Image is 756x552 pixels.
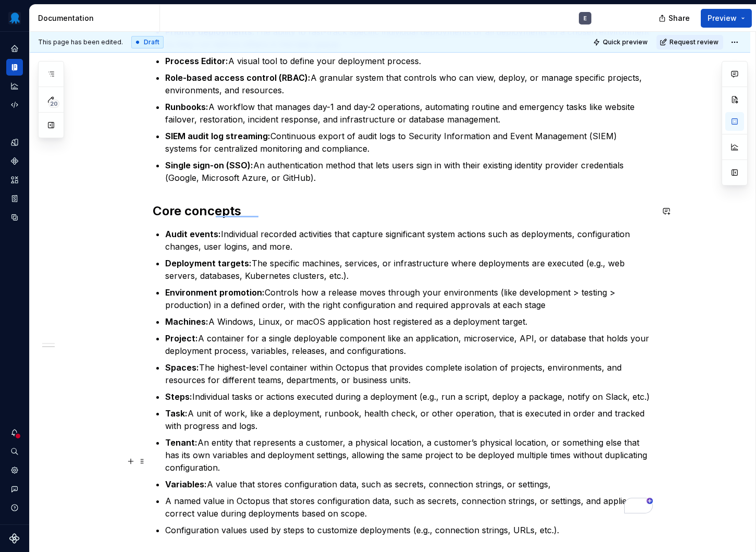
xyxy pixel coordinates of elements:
[165,102,208,112] strong: Runbooks:
[38,13,155,23] div: Documentation
[6,190,23,207] a: Storybook stories
[165,362,199,373] strong: Spaces:
[165,160,253,170] strong: Single sign-on (SSO):
[165,391,192,402] strong: Steps:
[38,38,123,46] span: This page has been edited.
[653,9,697,28] button: Share
[9,533,20,544] svg: Supernova Logo
[6,209,23,226] a: Data sources
[6,424,23,441] button: Notifications
[6,171,23,188] a: Assets
[165,130,653,155] p: Continuous export of audit logs to Security Information and Event Management (SIEM) systems for c...
[6,481,23,497] button: Contact support
[165,407,653,432] p: A unit of work, like a deployment, runbook, health check, or other operation, that is executed in...
[6,59,23,76] a: Documentation
[165,524,653,536] p: Configuration values used by steps to customize deployments (e.g., connection strings, URLs, etc.).
[165,316,208,327] strong: Machines:
[165,361,653,386] p: The highest-level container within Octopus that provides complete isolation of projects, environm...
[165,315,653,328] p: A Windows, Linux, or macOS application host registered as a deployment target.
[165,436,653,474] p: An entity that represents a customer, a physical location, a customer’s physical location, or som...
[6,134,23,151] a: Design tokens
[165,229,221,239] strong: Audit events:
[165,56,228,66] strong: Process Editor:
[6,78,23,94] a: Analytics
[8,12,21,24] img: fcf53608-4560-46b3-9ec6-dbe177120620.png
[165,287,265,298] strong: Environment promotion:
[668,13,690,23] span: Share
[165,495,653,520] p: A named value in Octopus that stores configuration data, such as secrets, connection strings, or ...
[165,228,653,253] p: Individual recorded activities that capture significant system actions such as deployments, confi...
[165,479,207,489] strong: Variables:
[165,55,653,67] p: A visual tool to define your deployment process.
[48,100,59,108] span: 20
[708,13,737,23] span: Preview
[165,437,197,448] strong: Tenant:
[701,9,752,28] button: Preview
[165,332,653,357] p: A container for a single deployable component like an application, microservice, API, or database...
[603,38,648,46] span: Quick preview
[656,35,723,50] button: Request review
[165,408,188,419] strong: Task:
[165,159,653,184] p: An authentication method that lets users sign in with their existing identity provider credential...
[6,462,23,479] a: Settings
[165,390,653,403] p: Individual tasks or actions executed during a deployment (e.g., run a script, deploy a package, n...
[584,14,587,22] div: E
[165,72,311,83] strong: Role-based access control (RBAC):
[590,35,652,50] button: Quick preview
[153,203,653,219] h2: Core concepts
[165,333,198,344] strong: Project:
[165,478,653,490] p: A value that stores configuration data, such as secrets, connection strings, or settings,
[165,257,653,282] p: The specific machines, services, or infrastructure where deployments are executed (e.g., web serv...
[6,443,23,460] button: Search ⌘K
[165,258,252,268] strong: Deployment targets:
[6,96,23,113] a: Code automation
[131,36,164,48] div: Draft
[165,131,270,141] strong: SIEM audit log streaming:
[165,71,653,96] p: A granular system that controls who can view, deploy, or manage specific projects, environments, ...
[670,38,718,46] span: Request review
[165,101,653,126] p: A workflow that manages day-1 and day-2 operations, automating routine and emergency tasks like w...
[6,153,23,169] a: Components
[6,40,23,57] a: Home
[165,286,653,311] p: Controls how a release moves through your environments (like development > testing > production) ...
